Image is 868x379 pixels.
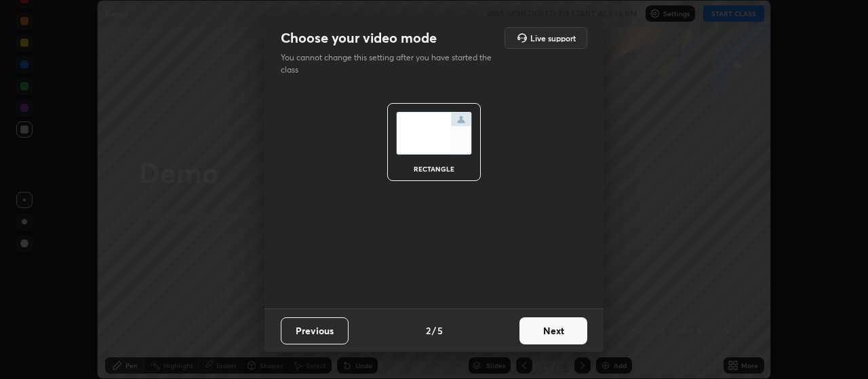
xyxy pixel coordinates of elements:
[396,112,472,155] img: normalScreenIcon.ae25ed63.svg
[281,317,349,344] button: Previous
[530,34,576,42] h5: Live support
[281,29,437,47] h2: Choose your video mode
[426,323,431,338] h4: 2
[437,323,443,338] h4: 5
[519,317,587,344] button: Next
[407,165,461,172] div: rectangle
[281,52,500,76] p: You cannot change this setting after you have started the class
[432,323,436,338] h4: /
